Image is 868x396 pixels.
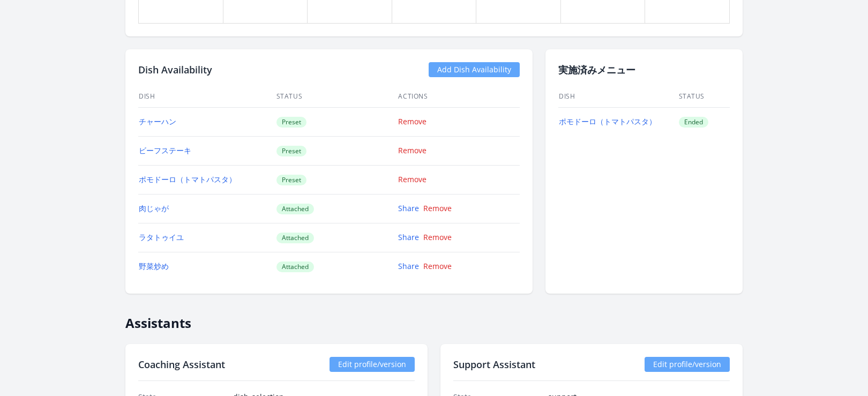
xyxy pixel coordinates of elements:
[138,357,225,372] h2: Coaching Assistant
[398,116,426,126] a: Remove
[139,203,169,213] a: 肉じゃが
[679,117,708,128] span: Ended
[398,86,520,108] th: Actions
[645,357,730,372] a: Edit profile/version
[139,145,191,155] a: ビーフステーキ
[558,86,678,108] th: Dish
[276,233,314,243] span: Attached
[429,62,520,77] a: Add Dish Availability
[398,203,419,213] a: Share
[330,357,415,372] a: Edit profile/version
[125,307,743,331] h2: Assistants
[276,117,306,128] span: Preset
[276,261,314,272] span: Attached
[138,86,276,108] th: Dish
[276,204,314,214] span: Attached
[398,174,426,184] a: Remove
[559,116,656,126] a: ポモドーロ（トマトパスタ）
[423,261,452,271] a: Remove
[276,86,398,108] th: Status
[138,62,212,77] h2: Dish Availability
[276,175,306,185] span: Preset
[139,232,184,242] a: ラタトゥイユ
[139,116,176,126] a: チャーハン
[276,146,306,156] span: Preset
[453,357,535,372] h2: Support Assistant
[423,232,452,242] a: Remove
[398,232,419,242] a: Share
[398,261,419,271] a: Share
[139,261,169,271] a: 野菜炒め
[398,145,426,155] a: Remove
[678,86,730,108] th: Status
[139,174,236,184] a: ポモドーロ（トマトパスタ）
[423,203,452,213] a: Remove
[558,62,730,77] h2: 実施済みメニュー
